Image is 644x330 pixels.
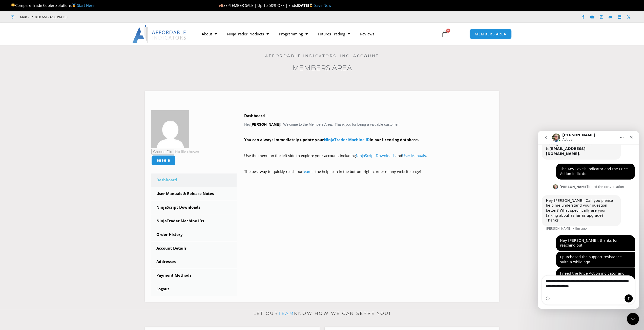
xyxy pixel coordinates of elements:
div: Hey [PERSON_NAME], Can you please help me understand your question better? What specifically are ... [8,68,79,92]
div: The Key Levels indicator and the Price Action indicator [18,33,97,49]
p: Let our know how we can serve you! [145,310,499,318]
a: Addresses [151,255,237,268]
a: MEMBERS AREA [469,29,512,39]
a: Logout [151,282,237,296]
a: Futures Trading [313,28,355,40]
img: 🏆 [11,4,15,7]
strong: [PERSON_NAME] [251,122,280,126]
b: [PERSON_NAME] [22,54,50,58]
a: Order History [151,228,237,241]
a: User Manuals [402,153,426,158]
button: Send a message… [87,164,95,172]
a: team [303,169,311,174]
iframe: Intercom live chat [627,313,639,325]
a: NinjaScript Downloads [356,153,396,158]
a: Programming [274,28,313,40]
div: Mike says… [4,137,97,169]
a: Account Details [151,242,237,255]
div: Mike says… [4,121,97,137]
a: About [197,28,222,40]
span: Compare Trade Copier Solutions [11,3,94,8]
img: ⌛ [309,4,313,7]
textarea: Message… [4,145,97,159]
span: Mon - Fri: 8:00 AM – 6:00 PM EST [19,14,68,20]
a: NinjaScript Downloads [151,201,237,214]
span: MEMBERS AREA [475,32,506,36]
img: 🍂 [219,4,223,7]
img: 56548c74e4e635fc86ad80a414cab6664546a0a43519a32fea89492d8f8a9661 [151,110,189,148]
img: 🥇 [72,4,76,7]
a: Dashboard [151,173,237,187]
div: I need the Price Action indicator and the Key Level indicator to plot the levels so that 3rd part... [18,137,97,168]
a: User Manuals & Release Notes [151,187,237,200]
p: Use the menu on the left side to explore your account, including and . [244,152,493,166]
div: Hey ! Welcome to the Members Area. Thank you for being a valuable customer! [244,112,493,182]
button: Emoji picker [8,166,12,170]
strong: You can always immediately update your in our licensing database. [244,137,419,142]
nav: Account pages [151,173,237,296]
a: NinjaTrader Products [222,28,274,40]
div: Mike says… [4,33,97,53]
a: Reviews [355,28,379,40]
span: SEPTEMBER SALE | Up To 50% OFF | Ends [219,3,297,8]
a: NinjaTrader Machine IDs [151,214,237,228]
a: 0 [434,27,456,41]
div: I purchased the support resistance suite a while ago [22,124,93,134]
span: 0 [446,29,450,33]
div: Mike says… [4,104,97,121]
div: I purchased the support resistance suite a while ago [18,121,97,137]
a: NinjaTrader Machine ID [324,137,370,142]
div: Larry says… [4,53,97,64]
img: Profile image for Larry [15,54,20,59]
a: team [278,311,294,316]
a: Start Here [77,3,94,8]
div: Hey [PERSON_NAME], thanks for reaching out [22,107,93,117]
div: Larry says… [4,64,97,104]
div: joined the conversation [22,54,86,58]
iframe: Customer reviews powered by Trustpilot [75,14,151,19]
div: The Key Levels indicator and the Price Action indicator [22,36,93,46]
div: Hey [PERSON_NAME], thanks for reaching out [18,104,97,120]
a: Affordable Indicators, Inc. Account [265,53,379,58]
div: I need the Price Action indicator and the Key Level indicator to plot the levels so that 3rd part... [22,140,93,165]
iframe: Intercom live chat [538,131,639,309]
nav: Menu [197,28,435,40]
div: Hey [PERSON_NAME], Can you please help me understand your question better? What specifically are ... [4,64,83,95]
img: LogoAI | Affordable Indicators – NinjaTrader [132,25,187,43]
a: Save Now [314,3,331,8]
b: [EMAIL_ADDRESS][DOMAIN_NAME] [8,16,48,25]
p: The best way to quickly reach our is the help icon in the bottom right corner of any website page! [244,168,493,182]
strong: [DATE] [297,3,314,8]
a: Payment Methods [151,269,237,282]
a: Members Area [292,63,352,72]
b: Dashboard – [244,113,268,118]
div: [PERSON_NAME] • 8m ago [8,96,49,99]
